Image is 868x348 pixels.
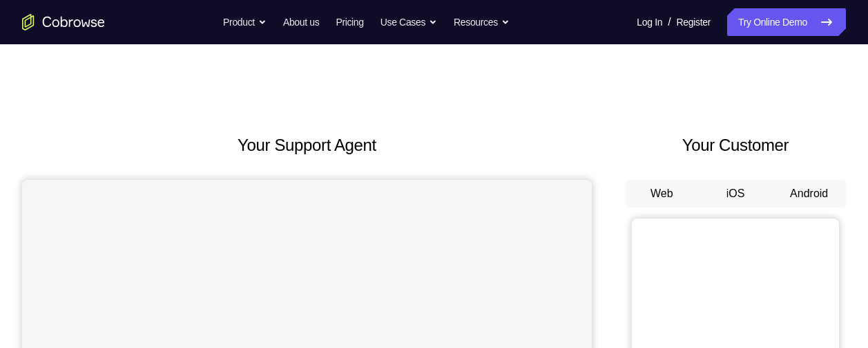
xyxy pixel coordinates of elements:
a: Go to the home page [22,14,105,30]
a: Pricing [336,8,363,36]
span: / [668,14,671,30]
button: Use Cases [380,8,437,36]
button: Web [625,180,699,208]
a: Register [677,8,711,36]
button: iOS [699,180,773,208]
h2: Your Support Agent [22,133,592,158]
button: Android [772,180,846,208]
a: Try Online Demo [727,8,846,36]
h2: Your Customer [625,133,846,158]
a: About us [283,8,319,36]
a: Log In [637,8,662,36]
button: Product [223,8,267,36]
button: Resources [454,8,510,36]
